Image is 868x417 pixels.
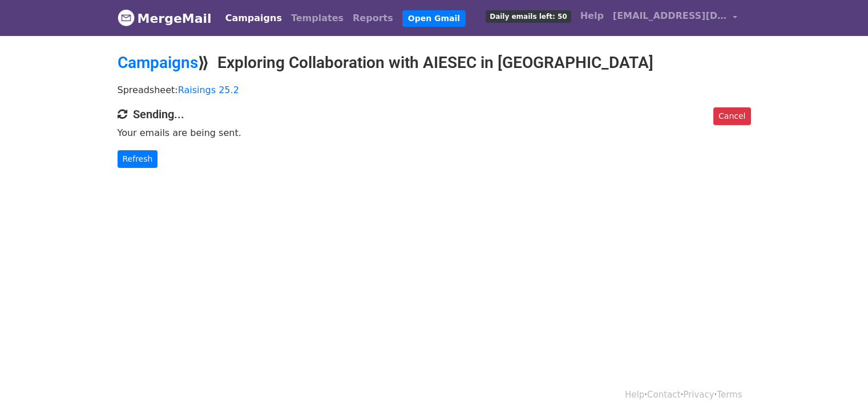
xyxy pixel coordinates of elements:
a: Help [625,390,644,400]
p: Spreadsheet: [118,84,751,96]
span: [EMAIL_ADDRESS][DOMAIN_NAME] [613,9,727,23]
a: Campaigns [221,7,286,30]
h4: Sending... [118,107,751,121]
a: Daily emails left: 50 [481,5,575,27]
h2: ⟫ Exploring Collaboration with AIESEC in [GEOGRAPHIC_DATA] [118,53,751,73]
a: MergeMail [118,6,212,30]
a: Reports [348,7,398,30]
p: Your emails are being sent. [118,127,751,139]
img: MergeMail logo [118,9,135,26]
a: Open Gmail [402,10,466,27]
a: Help [576,5,608,27]
a: Campaigns [118,53,198,72]
a: Privacy [683,390,714,400]
a: Cancel [713,107,750,125]
a: Refresh [118,150,158,168]
a: Terms [717,390,742,400]
span: Daily emails left: 50 [486,10,571,23]
a: Contact [647,390,680,400]
a: [EMAIL_ADDRESS][DOMAIN_NAME] [608,5,742,31]
a: Templates [286,7,348,30]
a: Raisings 25.2 [178,85,239,95]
